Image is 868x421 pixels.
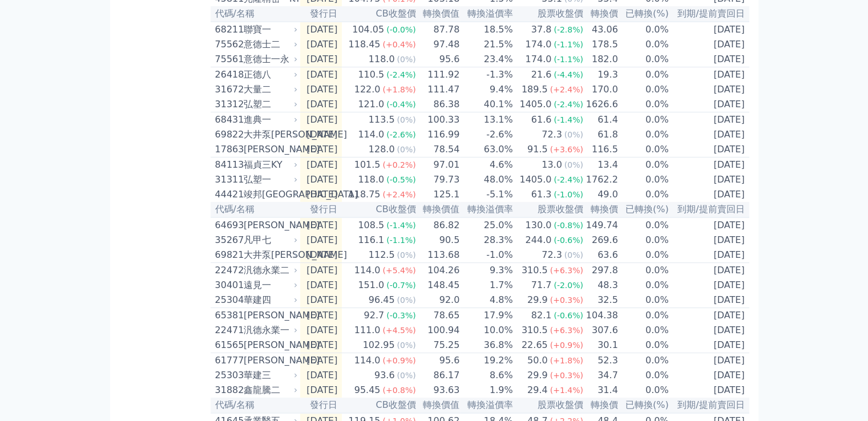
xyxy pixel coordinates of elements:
div: 1405.0 [517,173,554,187]
div: 64693 [215,218,241,232]
td: [DATE] [669,323,749,338]
td: 104.26 [417,263,461,278]
td: 0.0% [619,323,669,338]
span: (0%) [564,130,583,139]
td: [DATE] [669,37,749,52]
div: 25303 [215,369,241,382]
div: 118.0 [366,52,397,66]
div: 大量二 [244,83,296,96]
td: 116.99 [417,127,461,142]
td: 0.0% [619,52,669,67]
td: [DATE] [669,353,749,369]
div: 31672 [215,83,241,96]
td: 23.4% [460,52,513,67]
td: [DATE] [300,323,342,338]
td: 0.0% [619,338,669,353]
td: -2.6% [460,127,513,142]
td: [DATE] [300,263,342,278]
div: 68431 [215,113,241,127]
td: 48.0% [460,172,513,187]
th: CB收盤價 [342,6,416,22]
div: 118.0 [356,173,386,187]
td: [DATE] [300,172,342,187]
div: 101.5 [352,158,383,172]
td: 0.0% [619,233,669,248]
td: 52.3 [584,353,619,369]
td: 93.63 [417,383,461,398]
td: 97.01 [417,157,461,173]
div: 福貞三KY [244,158,296,172]
div: 71.7 [529,278,554,292]
div: 13.0 [539,158,564,172]
span: (+0.9%) [550,341,583,350]
span: (0%) [397,250,416,260]
div: 92.7 [362,309,387,322]
td: 0.0% [619,293,669,308]
td: 0.0% [619,37,669,52]
th: 到期/提前賣回日 [669,202,749,217]
span: (-2.4%) [554,175,583,184]
td: [DATE] [300,157,342,173]
td: 40.1% [460,97,513,112]
td: 0.0% [619,353,669,369]
div: 113.5 [366,113,397,127]
div: 118.45 [346,38,382,51]
td: 125.1 [417,187,461,202]
span: (-0.8%) [554,221,583,230]
div: 29.9 [525,293,550,307]
td: 63.0% [460,142,513,157]
span: (-0.5%) [386,175,416,184]
span: (-1.4%) [554,115,583,124]
td: 86.38 [417,97,461,112]
div: 128.0 [366,143,397,156]
div: 華建四 [244,293,296,307]
td: [DATE] [300,248,342,263]
td: [DATE] [300,308,342,323]
td: 1762.2 [584,172,619,187]
span: (0%) [564,160,583,169]
td: [DATE] [300,127,342,142]
td: 30.1 [584,338,619,353]
th: 轉換價值 [417,202,461,217]
div: 122.0 [352,83,383,96]
td: [DATE] [300,217,342,233]
th: 已轉換(%) [619,202,669,217]
span: (+6.3%) [550,266,583,275]
td: 31.4 [584,383,619,398]
td: [DATE] [300,97,342,112]
td: [DATE] [669,67,749,83]
td: 78.65 [417,308,461,323]
td: [DATE] [300,22,342,37]
div: 31312 [215,98,241,111]
div: 44421 [215,188,241,201]
span: (0%) [397,145,416,154]
td: 13.4 [584,157,619,173]
span: (-2.8%) [554,25,583,34]
td: [DATE] [300,52,342,67]
div: 93.6 [372,369,397,382]
td: [DATE] [669,233,749,248]
span: (+6.3%) [550,326,583,335]
span: (0%) [397,55,416,64]
span: (-0.7%) [386,281,416,290]
td: [DATE] [669,217,749,233]
div: 91.5 [525,143,550,156]
td: 0.0% [619,278,669,293]
td: 92.0 [417,293,461,308]
td: 307.6 [584,323,619,338]
span: (-0.4%) [386,100,416,109]
td: 17.9% [460,308,513,323]
div: 30401 [215,278,241,292]
th: 轉換價 [584,6,619,22]
th: 到期/提前賣回日 [669,6,749,22]
span: (-1.1%) [386,236,416,245]
td: 86.82 [417,217,461,233]
th: 已轉換(%) [619,6,669,22]
span: (+0.3%) [550,371,583,380]
td: 21.5% [460,37,513,52]
div: 114.0 [356,128,386,141]
td: [DATE] [669,308,749,323]
div: 弘塑二 [244,98,296,111]
td: 36.8% [460,338,513,353]
div: 22472 [215,264,241,277]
